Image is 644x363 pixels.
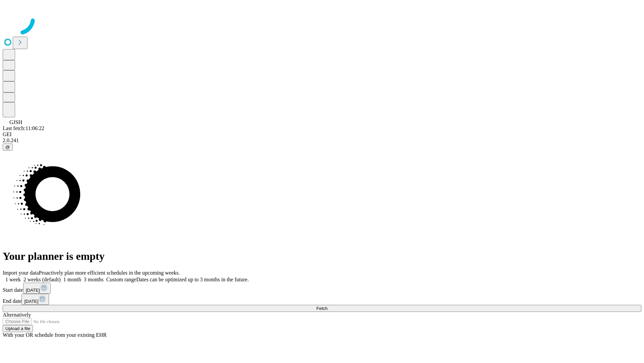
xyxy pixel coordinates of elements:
[3,305,641,312] button: Fetch
[84,277,104,282] span: 3 months
[3,125,44,131] span: Last fetch: 11:06:22
[3,144,13,151] button: @
[106,277,136,282] span: Custom range
[3,250,641,263] h1: Your planner is empty
[26,288,40,293] span: [DATE]
[39,270,180,276] span: Proactively plan more efficient schedules in the upcoming weeks.
[3,312,31,318] span: Alternatively
[23,277,61,282] span: 2 weeks (default)
[316,306,327,311] span: Fetch
[136,277,249,282] span: Dates can be optimized up to 3 months in the future.
[9,119,22,125] span: GJSH
[23,283,51,294] button: [DATE]
[3,325,33,332] button: Upload a file
[3,270,39,276] span: Import your data
[5,145,10,150] span: @
[5,277,21,282] span: 1 week
[24,299,38,304] span: [DATE]
[3,332,107,338] span: With your OR schedule from your existing EHR
[3,294,641,305] div: End date
[63,277,81,282] span: 1 month
[3,131,641,137] div: GEI
[21,294,49,305] button: [DATE]
[3,137,641,144] div: 2.0.241
[3,283,641,294] div: Start date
